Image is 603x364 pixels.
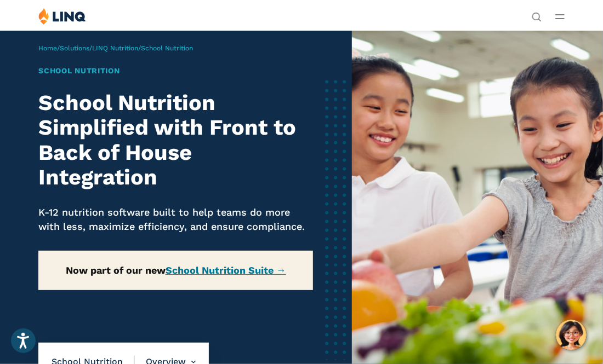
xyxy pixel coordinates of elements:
[141,44,193,52] span: School Nutrition
[92,44,138,52] a: LINQ Nutrition
[60,44,89,52] a: Solutions
[166,264,286,276] a: School Nutrition Suite →
[38,8,86,25] img: LINQ | K‑12 Software
[556,320,587,350] button: Hello, have a question? Let’s chat.
[532,8,542,21] nav: Utility Navigation
[38,44,57,52] a: Home
[38,65,313,77] h1: School Nutrition
[532,11,542,21] button: Open Search Bar
[38,205,313,233] p: K-12 nutrition software built to help teams do more with less, maximize efficiency, and ensure co...
[38,44,193,52] span: / / /
[38,90,313,190] h2: School Nutrition Simplified with Front to Back of House Integration
[66,264,286,276] strong: Now part of our new
[555,10,565,22] button: Open Main Menu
